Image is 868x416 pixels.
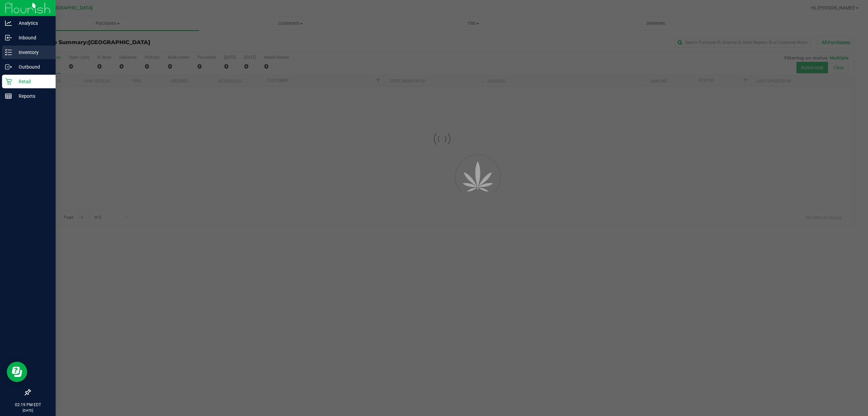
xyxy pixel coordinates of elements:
inline-svg: Analytics [5,20,12,26]
p: Inbound [12,34,53,42]
p: [DATE] [3,408,53,413]
inline-svg: Retail [5,78,12,85]
iframe: Resource center [7,362,27,382]
p: Inventory [12,48,53,56]
p: Reports [12,92,53,100]
p: 02:19 PM EDT [3,402,53,408]
p: Outbound [12,63,53,71]
inline-svg: Reports [5,93,12,100]
inline-svg: Outbound [5,64,12,70]
inline-svg: Inbound [5,34,12,41]
p: Analytics [12,19,53,27]
p: Retail [12,77,53,86]
inline-svg: Inventory [5,49,12,56]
